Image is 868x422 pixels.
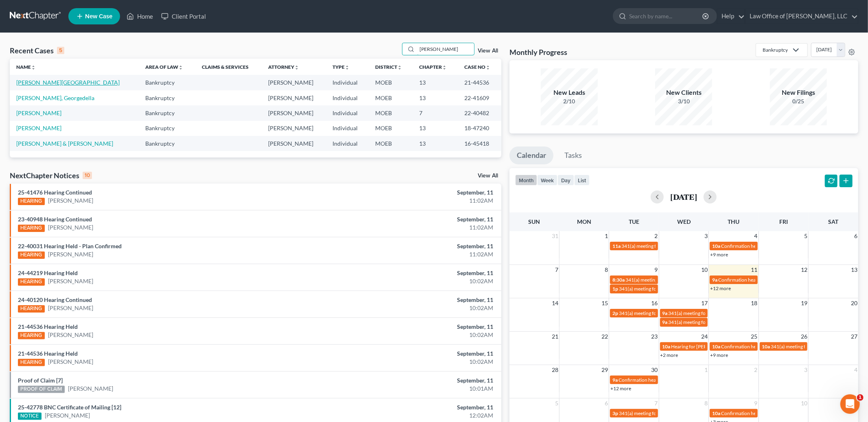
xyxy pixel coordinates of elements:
[340,242,493,250] div: September, 11
[655,97,712,105] div: 3/10
[750,332,759,341] span: 25
[671,343,778,350] span: Hearing for [PERSON_NAME] & [PERSON_NAME]
[558,175,574,186] button: day
[48,197,93,205] a: [PERSON_NAME]
[800,398,808,408] span: 10
[700,298,708,308] span: 17
[557,146,589,164] a: Tasks
[340,385,493,393] div: 10:01AM
[721,243,857,249] span: Confirmation hearing for [PERSON_NAME] & [PERSON_NAME]
[10,171,92,180] div: NextChapter Notices
[619,286,697,292] span: 341(a) meeting for [PERSON_NAME]
[458,121,501,136] td: 18-47240
[704,398,708,408] span: 8
[139,121,195,136] td: Bankruptcy
[669,310,747,316] span: 341(a) meeting for [PERSON_NAME]
[326,75,369,90] td: Individual
[16,64,36,70] a: Nameunfold_more
[340,376,493,385] div: September, 11
[625,277,704,283] span: 341(a) meeting for [PERSON_NAME]
[340,411,493,420] div: 12:02AM
[458,105,501,120] td: 22-40482
[604,231,609,241] span: 1
[18,251,45,259] div: HEARING
[712,343,720,350] span: 10a
[340,304,493,312] div: 10:02AM
[712,243,720,249] span: 10a
[662,343,671,350] span: 10a
[369,136,413,151] td: MOEB
[340,188,493,197] div: September, 11
[754,365,759,375] span: 2
[83,172,92,179] div: 10
[18,359,45,366] div: HEARING
[601,332,609,341] span: 22
[669,319,790,325] span: 341(a) meeting for [PERSON_NAME] & [PERSON_NAME]
[612,243,621,249] span: 11a
[509,146,553,164] a: Calendar
[48,358,93,366] a: [PERSON_NAME]
[157,9,210,24] a: Client Portal
[340,331,493,339] div: 10:02AM
[16,140,113,147] a: [PERSON_NAME] & [PERSON_NAME]
[340,296,493,304] div: September, 11
[612,310,618,316] span: 2p
[340,215,493,223] div: September, 11
[326,121,369,136] td: Individual
[340,350,493,358] div: September, 11
[478,48,498,54] a: View All
[369,105,413,120] td: MOEB
[294,65,299,70] i: unfold_more
[178,65,183,70] i: unfold_more
[712,410,720,416] span: 10a
[619,377,754,383] span: Confirmation hearing for [PERSON_NAME] & [PERSON_NAME]
[541,97,598,105] div: 2/10
[654,398,659,408] span: 7
[712,277,717,283] span: 9a
[340,323,493,331] div: September, 11
[850,265,858,275] span: 13
[574,175,590,186] button: list
[340,223,493,232] div: 11:02AM
[850,298,858,308] span: 20
[340,197,493,205] div: 11:02AM
[340,403,493,411] div: September, 11
[85,13,112,20] span: New Case
[541,88,598,97] div: New Leads
[413,90,458,105] td: 13
[397,65,402,70] i: unfold_more
[48,223,93,232] a: [PERSON_NAME]
[326,105,369,120] td: Individual
[458,136,501,151] td: 16-45418
[369,90,413,105] td: MOEB
[612,277,625,283] span: 8:30a
[654,231,659,241] span: 2
[340,277,493,285] div: 10:02AM
[770,88,827,97] div: New Filings
[419,64,447,70] a: Chapterunfold_more
[604,398,609,408] span: 6
[18,305,45,313] div: HEARING
[464,64,490,70] a: Case Nounfold_more
[771,343,850,350] span: 341(a) meeting for [PERSON_NAME]
[48,304,93,312] a: [PERSON_NAME]
[828,218,838,225] span: Sat
[551,332,559,341] span: 21
[754,231,759,241] span: 4
[485,65,490,70] i: unfold_more
[369,75,413,90] td: MOEB
[718,277,811,283] span: Confirmation hearing for [PERSON_NAME]
[754,398,759,408] span: 9
[604,265,609,275] span: 8
[577,218,591,225] span: Mon
[721,343,813,350] span: Confirmation hearing for [PERSON_NAME]
[18,243,122,249] a: 22-40031 Hearing Held - Plan Confirmed
[326,136,369,151] td: Individual
[262,90,326,105] td: [PERSON_NAME]
[850,332,858,341] span: 27
[262,75,326,90] td: [PERSON_NAME]
[340,358,493,366] div: 10:02AM
[655,88,712,97] div: New Clients
[48,331,93,339] a: [PERSON_NAME]
[762,343,770,350] span: 10a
